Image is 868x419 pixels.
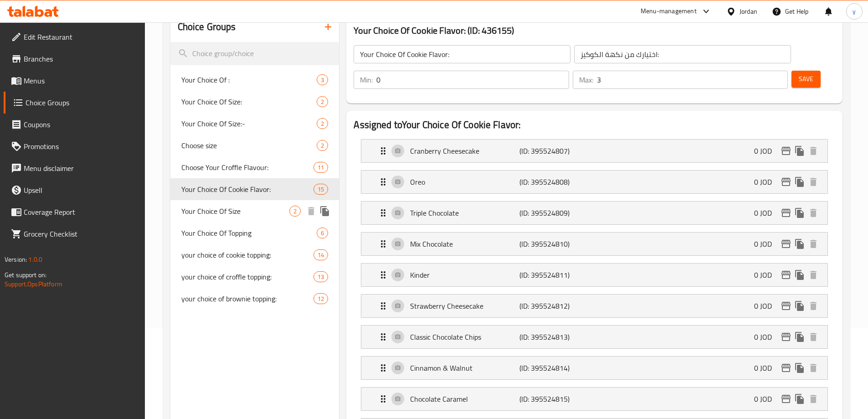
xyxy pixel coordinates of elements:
[519,238,592,249] p: (ID: 395524810)
[754,362,779,373] p: 0 JOD
[806,330,820,344] button: delete
[317,141,328,150] span: 2
[170,91,339,113] div: Your Choice Of Size:2
[806,144,820,158] button: delete
[24,75,138,86] span: Menus
[4,223,145,245] a: Grocery Checklist
[4,26,145,48] a: Edit Restaurant
[28,253,42,265] span: 1.0.0
[317,118,328,129] div: Choices
[361,295,827,317] div: Expand
[354,352,835,383] li: Expand
[806,206,820,220] button: delete
[24,53,138,64] span: Branches
[361,326,827,348] div: Expand
[181,206,290,217] span: Your Choice Of Size
[170,69,339,91] div: Your Choice Of :3
[24,163,138,174] span: Menu disclaimer
[361,171,827,193] div: Expand
[410,362,519,373] p: Cinnamon & Walnut
[779,268,793,282] button: edit
[410,393,519,404] p: Chocolate Caramel
[793,268,806,282] button: duplicate
[24,228,138,239] span: Grocery Checklist
[170,244,339,266] div: your choice of cookie topping:14
[754,145,779,156] p: 0 JOD
[313,184,328,195] div: Choices
[799,73,813,85] span: Save
[181,140,317,151] span: Choose size
[181,228,317,238] span: Your Choice Of Topping
[754,331,779,342] p: 0 JOD
[793,392,806,406] button: duplicate
[318,204,332,218] button: duplicate
[361,388,827,410] div: Expand
[779,392,793,406] button: edit
[170,266,339,288] div: your choice of croffle topping:13
[5,278,62,290] a: Support.OpsPlatform
[24,119,138,130] span: Coupons
[779,330,793,344] button: edit
[410,145,519,156] p: Cranberry Cheesecake
[361,202,827,224] div: Expand
[170,134,339,156] div: Choose size2
[754,393,779,404] p: 0 JOD
[740,6,757,16] div: Jordan
[361,264,827,286] div: Expand
[519,207,592,218] p: (ID: 395524809)
[4,157,145,179] a: Menu disclaimer
[181,74,317,85] span: Your Choice Of :
[4,135,145,157] a: Promotions
[181,118,317,129] span: Your Choice Of Size:-
[361,357,827,379] div: Expand
[4,201,145,223] a: Coverage Report
[793,144,806,158] button: duplicate
[791,71,821,88] button: Save
[793,299,806,313] button: duplicate
[806,237,820,251] button: delete
[24,141,138,152] span: Promotions
[519,176,592,187] p: (ID: 395524808)
[754,269,779,280] p: 0 JOD
[24,31,138,42] span: Edit Restaurant
[360,74,373,85] p: Min:
[170,156,339,178] div: Choose Your Croffle Flavour:11
[26,97,138,108] span: Choice Groups
[181,271,314,282] span: your choice of croffle topping:
[181,249,314,260] span: your choice of cookie topping:
[806,361,820,375] button: delete
[806,175,820,189] button: delete
[4,92,145,114] a: Choice Groups
[170,222,339,244] div: Your Choice Of Topping6
[754,300,779,311] p: 0 JOD
[354,118,835,132] h2: Assigned to Your Choice Of Cookie Flavor:
[314,273,328,281] span: 13
[317,96,328,107] div: Choices
[24,207,138,217] span: Coverage Report
[519,393,592,404] p: (ID: 395524815)
[410,176,519,187] p: Oreo
[754,238,779,249] p: 0 JOD
[779,299,793,313] button: edit
[410,331,519,342] p: Classic Chocolate Chips
[290,207,300,216] span: 2
[354,259,835,290] li: Expand
[5,253,27,265] span: Version:
[313,162,328,173] div: Choices
[354,23,835,38] h3: Your Choice Of Cookie Flavor: (ID: 436155)
[4,179,145,201] a: Upsell
[314,163,328,172] span: 11
[317,76,328,84] span: 3
[317,98,328,106] span: 2
[754,207,779,218] p: 0 JOD
[519,145,592,156] p: (ID: 395524807)
[519,331,592,342] p: (ID: 395524813)
[806,392,820,406] button: delete
[181,96,317,107] span: Your Choice Of Size:
[793,330,806,344] button: duplicate
[519,300,592,311] p: (ID: 395524812)
[579,74,593,85] p: Max:
[793,237,806,251] button: duplicate
[793,175,806,189] button: duplicate
[410,269,519,280] p: Kinder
